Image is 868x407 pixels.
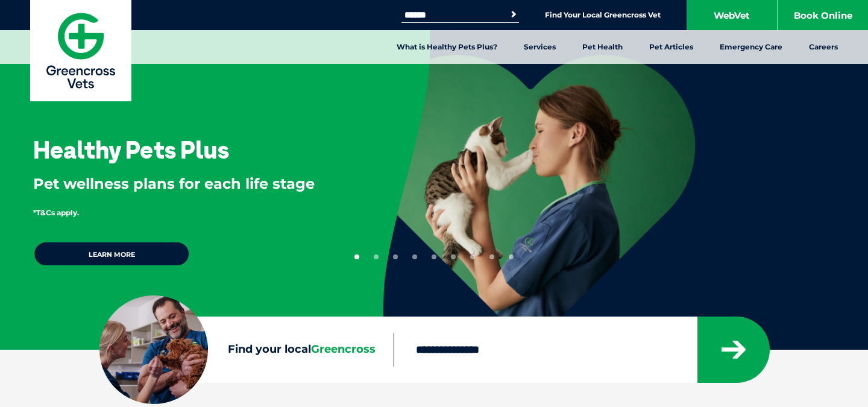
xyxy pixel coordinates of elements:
[636,30,706,64] a: Pet Articles
[511,30,569,64] a: Services
[33,241,190,267] a: Learn more
[99,341,394,359] label: Find your local
[393,254,398,259] button: 3 of 9
[33,174,344,194] p: Pet wellness plans for each life stage
[569,30,636,64] a: Pet Health
[33,137,229,162] h3: Healthy Pets Plus
[311,342,376,356] span: Greencross
[33,208,79,217] span: *T&Cs apply.
[374,254,379,259] button: 2 of 9
[354,254,359,259] button: 1 of 9
[451,254,456,259] button: 6 of 9
[545,10,661,20] a: Find Your Local Greencross Vet
[489,254,494,259] button: 8 of 9
[412,254,417,259] button: 4 of 9
[509,254,514,259] button: 9 of 9
[470,254,475,259] button: 7 of 9
[508,8,520,21] button: Search
[432,254,436,259] button: 5 of 9
[796,30,851,64] a: Careers
[383,30,511,64] a: What is Healthy Pets Plus?
[706,30,796,64] a: Emergency Care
